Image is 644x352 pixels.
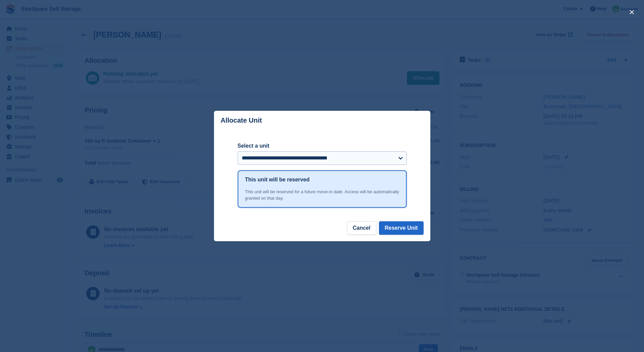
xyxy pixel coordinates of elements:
[379,221,424,235] button: Reserve Unit
[221,117,262,124] p: Allocate Unit
[245,188,399,202] div: This unit will be reserved for a future move-in date. Access will be automatically granted on tha...
[238,142,407,150] label: Select a unit
[347,221,376,235] button: Cancel
[626,7,637,18] button: close
[245,176,310,184] h1: This unit will be reserved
